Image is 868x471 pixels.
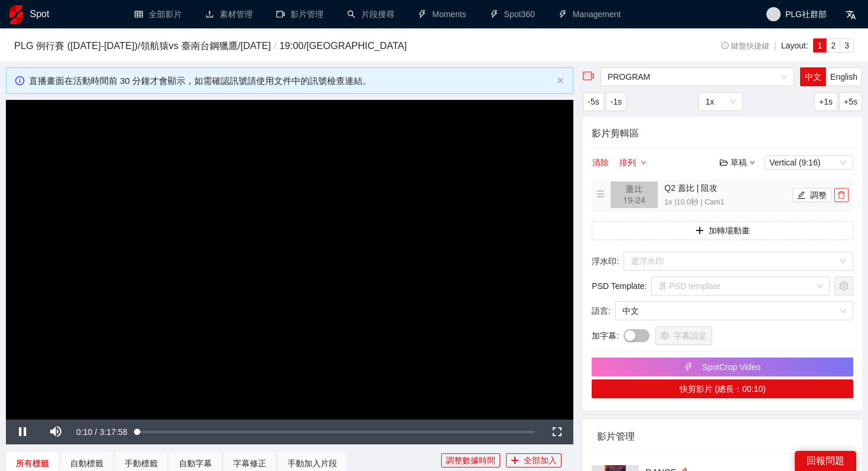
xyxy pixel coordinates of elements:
[125,457,158,470] div: 手動標籤
[557,77,564,84] span: close
[583,92,603,111] button: -5s
[611,181,658,208] img: 160x90.png
[592,379,853,398] button: 快剪影片 (總長：00:10)
[559,9,621,19] a: thunderboltManagement
[844,41,849,50] span: 3
[70,457,103,470] div: 自動標籤
[441,453,500,467] button: 調整數據時間
[583,70,595,82] span: video-camera
[830,72,857,82] span: English
[818,41,823,50] span: 1
[706,93,736,111] span: 1x
[608,68,787,86] span: PROGRAM
[9,5,23,24] img: logo
[696,226,704,236] span: plus
[769,156,849,169] span: Vertical (9:16)
[179,457,212,470] div: 自動字幕
[795,451,856,471] div: 回報問題
[15,76,24,85] span: info-circle
[592,221,853,240] button: plus加轉場動畫
[511,456,519,466] span: plus
[592,304,611,317] span: 語言 :
[720,158,728,167] span: folder-open
[347,9,394,19] a: search片段搜尋
[655,326,712,345] button: setting字幕設定
[720,156,755,169] div: 草稿
[622,302,846,320] span: 中文
[233,457,266,470] div: 字幕修正
[588,95,599,108] span: -5s
[611,95,622,108] span: -1s
[6,420,39,444] button: Pause
[835,191,848,199] span: delete
[288,457,337,470] div: 手動加入片段
[276,9,324,19] a: video-camera影片管理
[597,420,848,453] div: 影片管理
[834,188,849,202] button: delete
[749,160,755,165] span: down
[6,100,573,420] div: Video Player
[805,72,821,82] span: 中文
[135,9,182,19] a: table全部影片
[540,420,573,444] button: Fullscreen
[641,160,647,167] span: down
[722,42,729,50] span: info-circle
[831,41,836,50] span: 2
[819,95,833,108] span: +1s
[271,40,280,51] span: /
[722,42,769,50] span: 鍵盤快捷鍵
[596,190,605,198] span: menu
[592,358,853,376] button: thunderboltSpotCrop Video
[702,360,761,373] span: SpotCrop Video
[100,427,128,437] span: 3:17:58
[592,329,619,342] span: 加字幕 :
[684,363,693,372] span: thunderbolt
[797,191,805,200] span: edit
[664,197,789,209] p: 1x | 10.0 秒 | Cam1
[592,255,619,268] span: 浮水印 :
[95,427,97,437] span: /
[39,420,72,444] button: Mute
[16,457,49,470] div: 所有標籤
[834,277,853,295] button: setting
[76,427,92,437] span: 0:10
[774,41,776,50] span: |
[557,77,564,85] button: close
[592,155,609,170] button: 清除
[138,431,535,433] div: Progress Bar
[14,38,659,54] h3: PLG 例行賽 ([DATE]-[DATE]) / 領航猿 vs 臺南台鋼獵鷹 / [DATE] 19:00 / [GEOGRAPHIC_DATA]
[29,74,552,88] div: 直播畫面在活動時間前 30 分鐘才會顯示，如需確認訊號請使用文件中的訊號檢查連結。
[619,155,647,170] button: 排列down
[506,453,562,467] button: plus全部加入
[664,181,789,194] h4: Q2 蓋比 | 阻攻
[205,9,253,19] a: upload素材管理
[592,280,647,293] span: PSD Template :
[606,92,626,111] button: -1s
[490,9,535,19] a: thunderboltSpot360
[592,126,853,141] h4: 影片剪輯區
[418,9,466,19] a: thunderboltMoments
[792,188,831,202] button: edit調整
[814,92,837,111] button: +1s
[839,92,862,111] button: +5s
[781,41,808,50] span: Layout:
[844,95,857,108] span: +5s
